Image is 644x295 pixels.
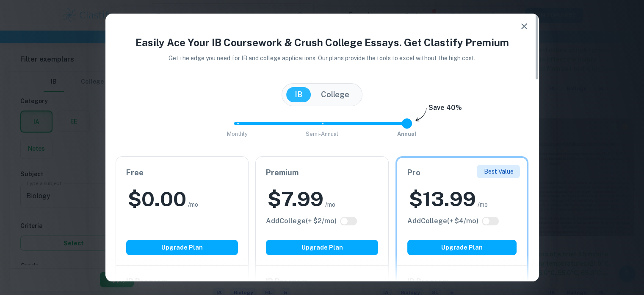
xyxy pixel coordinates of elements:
h2: $ 0.00 [128,185,186,213]
h6: Click to see all the additional College features. [266,216,337,226]
h4: Easily Ace Your IB Coursework & Crush College Essays. Get Clastify Premium [116,35,529,50]
span: /mo [478,200,488,209]
img: subscription-arrow.svg [415,108,427,122]
h6: Click to see all the additional College features. [407,216,478,226]
span: /mo [325,200,335,209]
span: Semi-Annual [306,131,338,137]
p: Get the edge you need for IB and college applications. Our plans provide the tools to excel witho... [157,53,487,63]
h6: Free [126,167,238,179]
button: Upgrade Plan [126,240,238,255]
span: Annual [397,131,417,137]
button: IB [286,87,311,102]
p: Best Value [484,167,513,176]
span: /mo [188,200,198,209]
h6: Save 40% [428,103,462,117]
h2: $ 13.99 [409,185,476,213]
button: College [312,87,358,102]
span: Monthly [227,131,248,137]
button: Upgrade Plan [407,240,517,255]
h6: Premium [266,167,378,179]
h6: Pro [407,167,517,179]
h2: $ 7.99 [268,185,323,213]
button: Upgrade Plan [266,240,378,255]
